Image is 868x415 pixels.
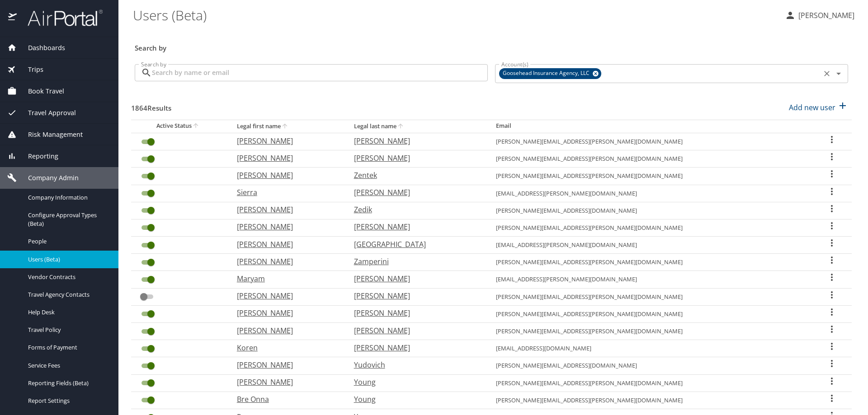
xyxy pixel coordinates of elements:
p: Koren [237,342,336,353]
span: Company Information [28,193,108,202]
p: [PERSON_NAME] [354,187,478,198]
td: [PERSON_NAME][EMAIL_ADDRESS][PERSON_NAME][DOMAIN_NAME] [489,323,812,340]
td: [EMAIL_ADDRESS][PERSON_NAME][DOMAIN_NAME] [489,237,812,254]
span: Company Admin [17,173,79,183]
h3: 1864 Results [131,98,171,113]
p: Maryam [237,273,336,284]
p: [PERSON_NAME] [237,359,336,370]
button: Add new user [785,98,852,117]
p: Young [354,377,478,387]
p: Young [354,394,478,405]
p: [PERSON_NAME] [237,256,336,267]
td: [PERSON_NAME][EMAIL_ADDRESS][PERSON_NAME][DOMAIN_NAME] [489,150,812,168]
p: [PERSON_NAME] [237,170,336,181]
span: Risk Management [17,130,83,140]
p: [PERSON_NAME] [354,290,478,301]
p: [PERSON_NAME] [237,204,336,215]
span: Configure Approval Types (Beta) [28,211,108,228]
span: Report Settings [28,396,108,405]
td: [EMAIL_ADDRESS][PERSON_NAME][DOMAIN_NAME] [489,185,812,202]
p: [PERSON_NAME] [237,377,336,387]
td: [PERSON_NAME][EMAIL_ADDRESS][PERSON_NAME][DOMAIN_NAME] [489,254,812,271]
p: [PERSON_NAME] [796,10,854,21]
th: Legal last name [347,120,489,133]
p: [PERSON_NAME] [354,325,478,336]
span: Travel Policy [28,326,108,334]
p: Zentek [354,170,478,181]
td: [PERSON_NAME][EMAIL_ADDRESS][PERSON_NAME][DOMAIN_NAME] [489,219,812,236]
p: [PERSON_NAME] [354,342,478,353]
p: [PERSON_NAME] [237,221,336,232]
th: Email [489,120,812,133]
span: Travel Agency Contacts [28,290,108,299]
td: [EMAIL_ADDRESS][DOMAIN_NAME] [489,340,812,357]
span: Vendor Contracts [28,273,108,281]
p: Zedik [354,204,478,215]
span: Book Travel [17,86,64,96]
span: People [28,237,108,246]
button: sort [192,122,201,131]
p: [PERSON_NAME] [354,221,478,232]
span: Users (Beta) [28,255,108,264]
span: Service Fees [28,361,108,370]
p: [PERSON_NAME] [354,308,478,318]
div: Goosehead Insurance Agency, LLC [499,68,601,79]
p: [GEOGRAPHIC_DATA] [354,239,478,250]
button: sort [281,122,290,131]
h1: Users (Beta) [133,1,778,29]
th: Legal first name [230,120,347,133]
h3: Search by [135,37,848,53]
p: [PERSON_NAME] [354,273,478,284]
span: Reporting [17,151,58,161]
p: [PERSON_NAME] [237,135,336,146]
p: Sierra [237,187,336,198]
span: Dashboards [17,43,65,53]
p: Zamperini [354,256,478,267]
p: [PERSON_NAME] [237,290,336,301]
p: Bre Onna [237,394,336,405]
span: Reporting Fields (Beta) [28,379,108,387]
td: [PERSON_NAME][EMAIL_ADDRESS][PERSON_NAME][DOMAIN_NAME] [489,288,812,305]
td: [PERSON_NAME][EMAIL_ADDRESS][DOMAIN_NAME] [489,202,812,219]
td: [PERSON_NAME][EMAIL_ADDRESS][PERSON_NAME][DOMAIN_NAME] [489,133,812,150]
p: [PERSON_NAME] [237,153,336,163]
p: [PERSON_NAME] [237,325,336,336]
td: [EMAIL_ADDRESS][PERSON_NAME][DOMAIN_NAME] [489,271,812,288]
button: sort [396,122,406,131]
p: Add new user [789,102,835,113]
td: [PERSON_NAME][EMAIL_ADDRESS][PERSON_NAME][DOMAIN_NAME] [489,374,812,392]
th: Active Status [131,120,230,133]
img: icon-airportal.png [8,9,18,27]
span: Goosehead Insurance Agency, LLC [499,69,595,78]
button: Open [832,67,845,80]
p: [PERSON_NAME] [354,153,478,163]
p: [PERSON_NAME] [354,135,478,146]
input: Search by name or email [152,64,488,81]
span: Travel Approval [17,108,76,118]
td: [PERSON_NAME][EMAIL_ADDRESS][PERSON_NAME][DOMAIN_NAME] [489,168,812,185]
button: Clear [821,67,833,80]
td: [PERSON_NAME][EMAIL_ADDRESS][DOMAIN_NAME] [489,357,812,374]
span: Trips [17,65,43,75]
td: [PERSON_NAME][EMAIL_ADDRESS][PERSON_NAME][DOMAIN_NAME] [489,392,812,409]
span: Help Desk [28,308,108,317]
button: [PERSON_NAME] [781,7,858,23]
img: airportal-logo.png [18,9,103,27]
p: Yudovich [354,359,478,370]
td: [PERSON_NAME][EMAIL_ADDRESS][PERSON_NAME][DOMAIN_NAME] [489,305,812,322]
p: [PERSON_NAME] [237,239,336,250]
span: Forms of Payment [28,343,108,352]
p: [PERSON_NAME] [237,308,336,318]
